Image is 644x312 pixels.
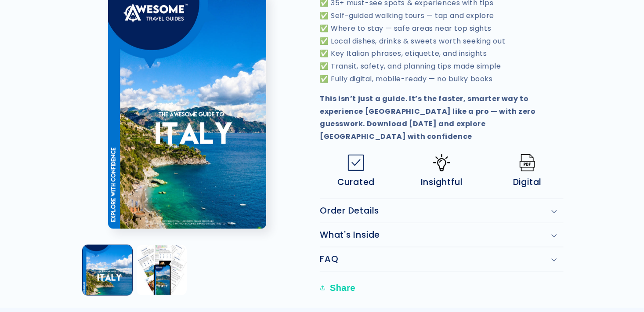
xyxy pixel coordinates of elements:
h2: What's Inside [320,230,380,240]
summary: FAQ [320,247,564,271]
h2: FAQ [320,254,338,265]
span: Digital [513,177,542,188]
button: Load image 2 in gallery view [137,246,186,295]
span: Insightful [421,177,463,188]
img: Pdf.png [519,154,536,171]
h2: Order Details [320,206,379,216]
summary: What's Inside [320,223,564,247]
summary: Order Details [320,199,564,223]
button: Share [320,278,358,297]
button: Load image 1 in gallery view [83,246,132,295]
strong: This isn’t just a guide. It’s the faster, smarter way to experience [GEOGRAPHIC_DATA] like a pro ... [320,94,536,141]
img: Idea-icon.png [433,154,450,171]
span: Curated [337,177,375,188]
